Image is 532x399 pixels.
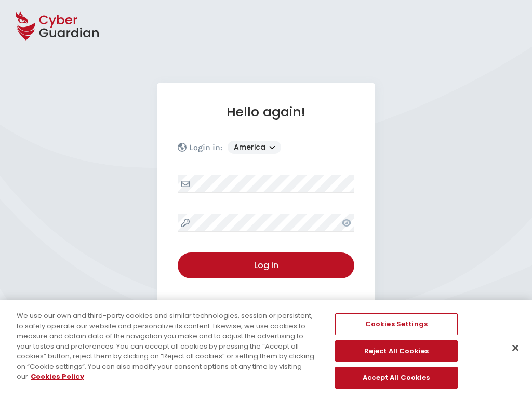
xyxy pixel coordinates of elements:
div: Log in [185,259,347,272]
p: Login in: [189,142,222,153]
button: Close [504,337,527,360]
button: Reject All Cookies [335,340,458,362]
div: We use our own and third-party cookies and similar technologies, session or persistent, to safely... [17,311,319,382]
button: Accept All Cookies [335,367,458,389]
a: More information about your privacy, opens in a new tab [31,371,84,381]
h1: Hello again! [178,104,354,120]
button: Cookies Settings [335,313,458,335]
a: Did you forget your password? [178,299,354,312]
button: Log in [178,252,354,278]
